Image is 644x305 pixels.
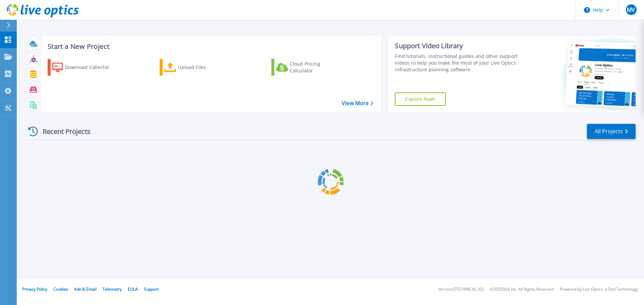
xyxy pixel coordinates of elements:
a: Support [144,286,159,292]
li: Powered by Live Optics, a Dell Technology [560,287,638,292]
a: Ads & Email [74,286,97,292]
a: Download Collector [48,59,122,76]
a: Privacy Policy [22,286,47,292]
li: Version: [TECHNICAL_ID] [438,287,484,292]
div: Recent Projects [26,123,100,140]
div: Upload Files [178,61,231,74]
a: Telemetry [103,286,122,292]
div: Find tutorials, instructional guides and other support videos to help you make the most of your L... [395,53,521,73]
a: Cookies [53,286,68,292]
div: Support Video Library [395,42,521,50]
div: Cloud Pricing Calculator [290,61,343,74]
span: MV [627,7,635,12]
a: View More [342,100,373,106]
a: Cloud Pricing Calculator [271,59,346,76]
div: Download Collector [65,61,118,74]
a: EULA [128,286,138,292]
h3: Start a New Project [48,43,373,50]
li: © 2025 Dell Inc. All Rights Reserved [490,287,554,292]
a: Upload Files [160,59,234,76]
a: Explore Now! [395,92,446,106]
a: All Projects [587,124,636,139]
